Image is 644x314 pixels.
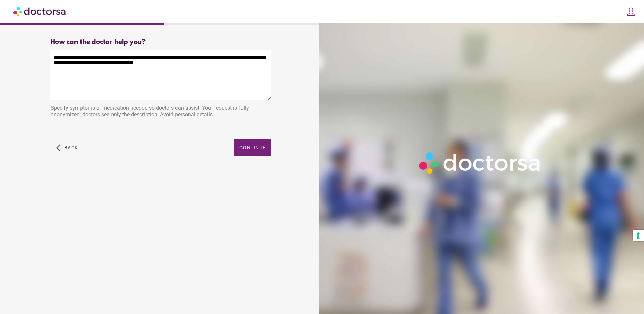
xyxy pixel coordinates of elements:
[54,139,81,156] button: arrow_back_ios Back
[13,4,67,19] img: Doctorsa.com
[633,230,644,241] button: Your consent preferences for tracking technologies
[239,145,266,150] span: Continue
[50,101,271,123] div: Specify symptoms or medication needed so doctors can assist. Your request is fully anonymized; do...
[64,145,78,150] span: Back
[50,38,271,46] div: How can the doctor help you?
[234,139,271,156] button: Continue
[416,149,544,177] img: Logo-Doctorsa-trans-White-partial-flat.png
[626,7,636,17] img: icons8-customer-100.png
